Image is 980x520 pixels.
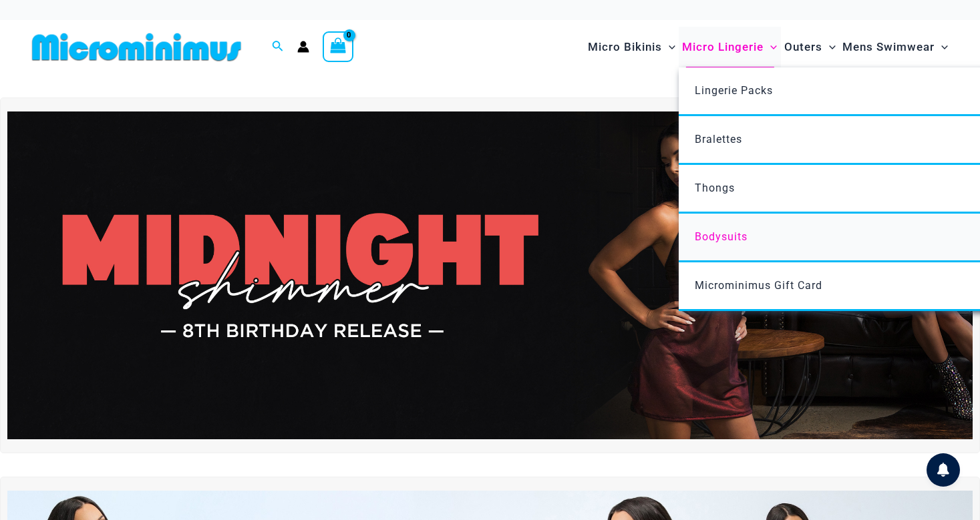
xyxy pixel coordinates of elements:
span: Mens Swimwear [842,30,935,64]
span: Menu Toggle [935,30,948,64]
span: Thongs [695,182,735,194]
span: Menu Toggle [822,30,836,64]
a: OutersMenu ToggleMenu Toggle [781,27,839,67]
a: Search icon link [272,39,284,55]
a: Mens SwimwearMenu ToggleMenu Toggle [839,27,951,67]
span: Microminimus Gift Card [695,279,822,292]
img: Midnight Shimmer Red Dress [7,111,973,439]
img: MM SHOP LOGO FLAT [27,32,247,62]
span: Outers [784,30,822,64]
span: Bodysuits [695,230,748,243]
span: Menu Toggle [764,30,777,64]
span: Lingerie Packs [695,84,773,97]
nav: Site Navigation [583,25,953,69]
a: Micro LingerieMenu ToggleMenu Toggle [679,27,780,67]
span: Micro Lingerie [682,30,764,64]
span: Micro Bikinis [588,30,662,64]
a: Account icon link [297,41,309,53]
a: View Shopping Cart, empty [323,31,353,62]
a: Micro BikinisMenu ToggleMenu Toggle [585,27,679,67]
span: Bralettes [695,133,742,146]
span: Menu Toggle [662,30,675,64]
